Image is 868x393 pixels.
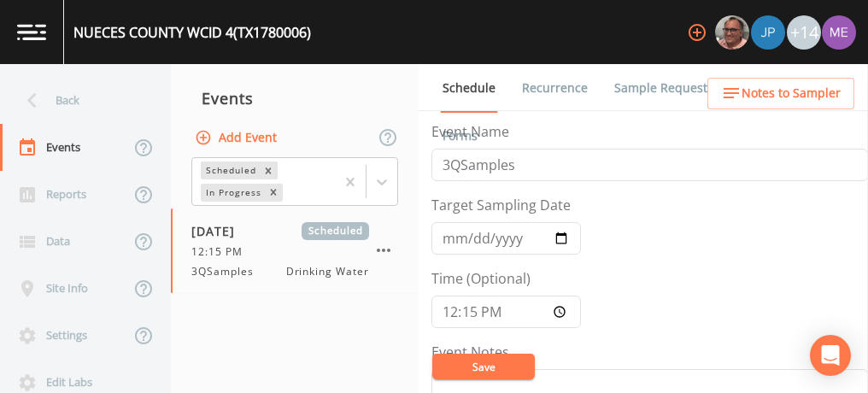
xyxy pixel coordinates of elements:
a: COC Details [737,64,810,112]
button: Save [432,354,535,379]
button: Add Event [191,122,284,154]
span: Drinking Water [286,264,369,279]
div: +14 [787,15,821,50]
div: Mike Franklin [714,15,750,50]
div: In Progress [201,184,264,202]
span: Scheduled [302,222,369,240]
span: Notes to Sampler [742,83,841,104]
label: Time (Optional) [431,268,531,289]
img: logo [17,24,46,40]
div: Open Intercom Messenger [810,335,851,376]
a: Sample Requests [612,64,716,112]
label: Event Notes [431,342,509,362]
div: NUECES COUNTY WCID 4 (TX1780006) [73,22,311,43]
span: 3QSamples [191,264,264,279]
div: Scheduled [201,161,259,179]
div: Remove In Progress [264,184,283,202]
img: e2d790fa78825a4bb76dcb6ab311d44c [715,15,749,50]
span: 12:15 PM [191,244,253,260]
button: Notes to Sampler [707,78,854,109]
a: Schedule [440,64,498,113]
div: Events [171,77,419,120]
div: Remove Scheduled [259,161,278,179]
a: Recurrence [519,64,590,112]
label: Target Sampling Date [431,195,571,215]
a: Forms [440,112,480,160]
span: [DATE] [191,222,247,240]
label: Event Name [431,121,509,142]
a: [DATE]Scheduled12:15 PM3QSamplesDrinking Water [171,208,419,294]
img: 41241ef155101aa6d92a04480b0d0000 [751,15,785,50]
img: d4d65db7c401dd99d63b7ad86343d265 [822,15,856,50]
div: Joshua gere Paul [750,15,786,50]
